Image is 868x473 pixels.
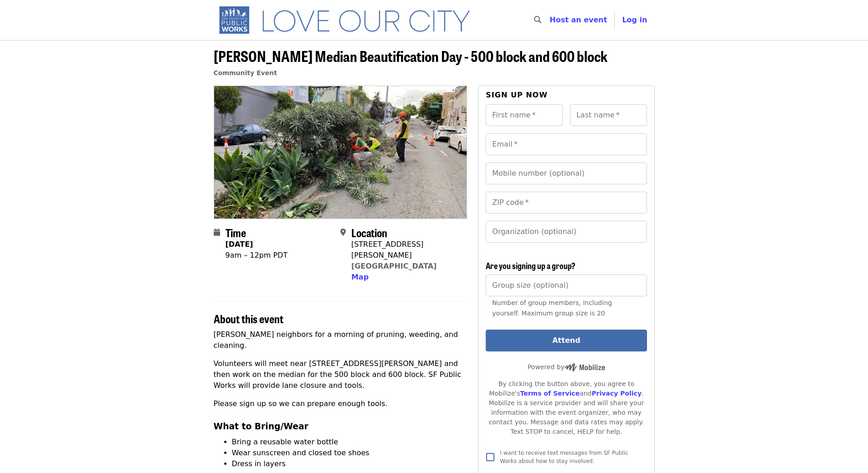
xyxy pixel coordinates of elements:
[591,390,642,397] a: Privacy Policy
[226,224,246,240] span: Time
[232,448,467,458] li: Wear sunscreen and closed toe shoes
[486,275,647,296] input: [object Object]
[214,5,484,35] img: SF Public Works - Home
[565,363,605,371] img: Powered by Mobilize
[351,272,369,283] button: Map
[486,163,647,184] input: Mobile number (optional)
[528,363,605,371] span: Powered by
[226,250,288,261] div: 9am – 12pm PDT
[492,299,612,317] span: Number of group members, including yourself. Maximum group size is 20
[232,437,467,448] li: Bring a reusable water bottle
[214,310,283,326] span: About this event
[351,273,369,281] span: Map
[214,329,467,351] p: [PERSON_NAME] neighbors for a morning of pruning, weeding, and cleaning.
[351,262,437,270] a: [GEOGRAPHIC_DATA]
[214,398,467,409] p: Please sign up so we can prepare enough tools.
[214,358,467,391] p: Volunteers will meet near [STREET_ADDRESS][PERSON_NAME] and then work on the median for the 500 b...
[520,390,580,397] a: Terms of Service
[486,221,647,243] input: Organization (optional)
[622,15,647,24] span: Log in
[351,239,460,261] div: [STREET_ADDRESS][PERSON_NAME]
[486,192,647,214] input: ZIP code
[486,259,575,271] span: Are you signing up a group?
[214,228,220,237] i: calendar icon
[214,45,607,66] span: [PERSON_NAME] Median Beautification Day - 500 block and 600 block
[500,450,628,464] span: I want to receive text messages from SF Public Works about how to stay involved.
[214,420,467,433] h3: What to Bring/Wear
[486,330,647,351] button: Attend
[570,104,647,126] input: Last name
[534,15,541,24] i: search icon
[486,104,563,126] input: First name
[550,15,607,24] a: Host an event
[340,228,346,237] i: map-marker-alt icon
[351,224,387,240] span: Location
[486,379,647,437] div: By clicking the button above, you agree to Mobilize's and . Mobilize is a service provider and wi...
[547,9,554,31] input: Search
[214,86,467,218] img: Guerrero Median Beautification Day - 500 block and 600 block organized by SF Public Works
[226,240,253,249] strong: [DATE]
[486,91,548,99] span: Sign up now
[232,458,467,469] li: Dress in layers
[486,133,647,155] input: Email
[615,11,654,29] button: Log in
[214,69,277,76] a: Community Event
